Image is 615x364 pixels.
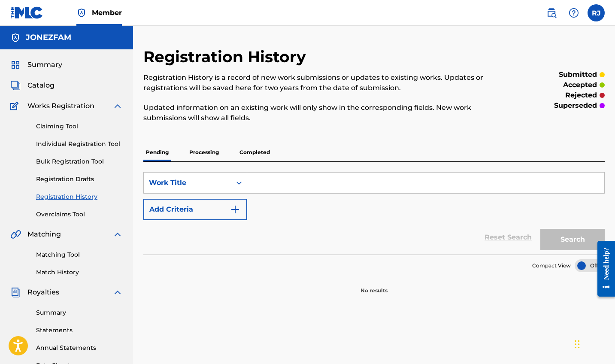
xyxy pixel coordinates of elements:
p: No results [361,276,388,294]
iframe: Resource Center [591,232,615,306]
p: Registration History is a record of new work submissions or updates to existing works. Updates or... [143,73,499,93]
a: Match History [36,268,123,277]
a: Annual Statements [36,343,123,352]
img: Top Rightsholder [76,8,87,18]
a: SummarySummary [10,60,62,70]
a: Registration Drafts [36,175,123,184]
p: accepted [563,80,597,90]
span: Royalties [27,287,59,297]
p: Pending [143,143,171,161]
span: Member [92,8,122,18]
h5: JONEZFAM [26,33,71,42]
p: submitted [559,70,597,80]
div: Work Title [149,178,226,188]
a: Bulk Registration Tool [36,157,123,166]
button: Add Criteria [143,199,247,220]
a: CatalogCatalog [10,80,55,91]
img: Summary [10,60,21,70]
p: rejected [565,90,597,100]
img: expand [112,101,123,111]
a: Public Search [543,4,560,21]
div: User Menu [588,4,605,21]
p: Completed [237,143,273,161]
h2: Registration History [143,47,310,67]
a: Statements [36,326,123,335]
form: Search Form [143,172,605,255]
img: help [569,8,579,18]
iframe: Chat Widget [572,323,615,364]
div: Help [565,4,582,21]
img: expand [112,287,123,297]
img: expand [112,229,123,240]
a: Summary [36,308,123,317]
a: Overclaims Tool [36,210,123,219]
img: search [546,8,557,18]
img: 9d2ae6d4665cec9f34b9.svg [230,204,240,215]
p: superseded [554,100,597,111]
a: Claiming Tool [36,122,123,131]
span: Compact View [532,262,571,270]
a: Matching Tool [36,250,123,259]
a: Individual Registration Tool [36,140,123,149]
div: Drag [575,331,580,357]
span: Catalog [27,80,55,91]
span: Matching [27,229,61,240]
p: Updated information on an existing work will only show in the corresponding fields. New work subm... [143,103,499,123]
img: Works Registration [10,101,21,111]
img: Matching [10,229,21,240]
a: Registration History [36,192,123,201]
img: Accounts [10,33,21,43]
span: Summary [27,60,62,70]
img: MLC Logo [10,6,43,19]
img: Royalties [10,287,21,297]
img: Catalog [10,80,21,91]
p: Processing [187,143,221,161]
span: Works Registration [27,101,94,111]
